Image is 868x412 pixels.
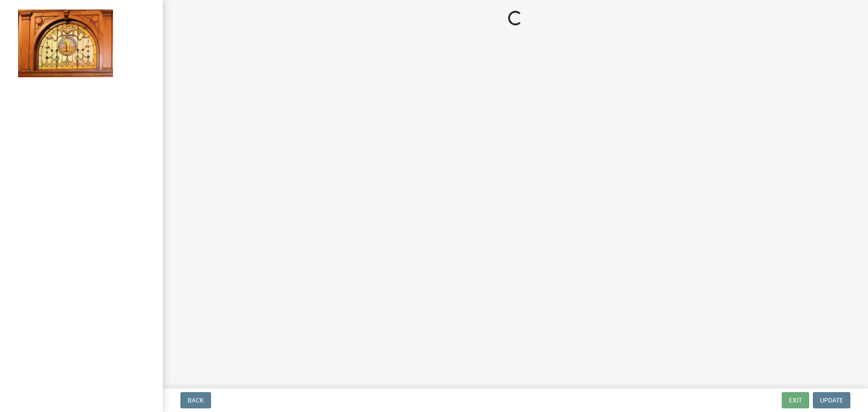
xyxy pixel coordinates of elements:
button: Exit [782,392,809,408]
button: Update [813,392,850,408]
button: Back [180,392,211,408]
span: Update [820,397,843,404]
span: Back [188,397,204,404]
img: Jasper County, Indiana [18,9,113,77]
